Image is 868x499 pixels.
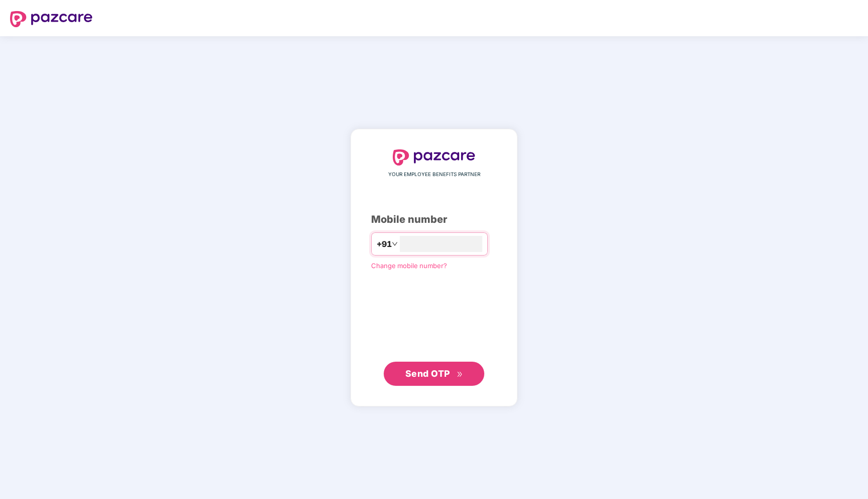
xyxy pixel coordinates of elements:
a: Change mobile number? [371,262,447,270]
img: logo [10,11,93,27]
button: Send OTPdouble-right [384,362,484,386]
span: YOUR EMPLOYEE BENEFITS PARTNER [388,171,480,179]
span: down [392,241,398,247]
img: logo [393,149,475,165]
span: +91 [377,238,392,251]
span: double-right [457,371,463,378]
div: Mobile number [371,212,497,227]
span: Send OTP [405,368,450,379]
